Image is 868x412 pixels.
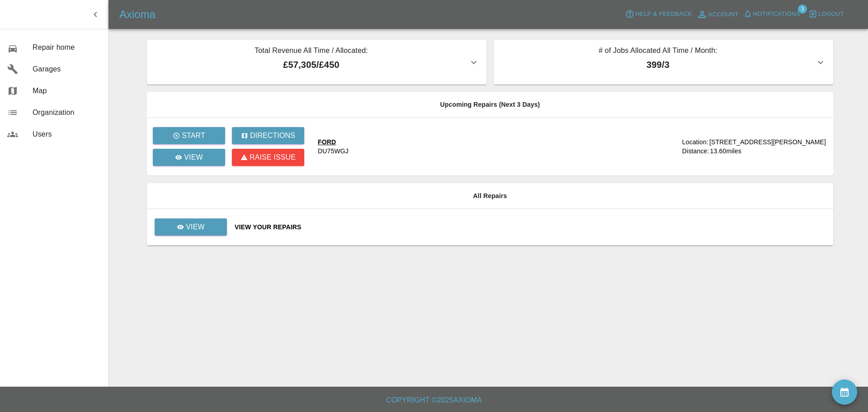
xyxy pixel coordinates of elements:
[682,147,709,156] div: Distance:
[635,9,692,19] span: Help & Feedback
[708,9,739,20] span: Account
[33,107,101,118] span: Organization
[710,147,746,156] div: 13.60 miles
[741,7,802,21] button: Notifications
[153,149,225,166] a: View
[33,85,101,96] span: Map
[682,137,826,156] a: Location:[STREET_ADDRESS][PERSON_NAME]Distance:13.60miles
[7,394,861,407] h6: Copyright © 2025 Axioma
[494,40,833,85] button: # of Jobs Allocated All Time / Month:399/3
[154,223,227,230] a: View
[155,218,227,236] a: View
[501,45,815,58] p: # of Jobs Allocated All Time / Month:
[147,40,486,85] button: Total Revenue All Time / Allocated:£57,305/£450
[182,130,205,141] p: Start
[33,42,101,53] span: Repair home
[147,183,833,209] th: All Repairs
[623,7,694,21] button: Help & Feedback
[33,64,101,75] span: Garages
[832,379,857,405] button: availability
[709,137,826,147] div: [STREET_ADDRESS][PERSON_NAME]
[232,149,304,166] button: Raise issue
[147,92,833,118] th: Upcoming Repairs (Next 3 Days)
[318,137,675,156] a: FORDDU75WGJ
[154,45,468,58] p: Total Revenue All Time / Allocated:
[153,127,225,144] button: Start
[806,7,846,21] button: Logout
[119,7,156,22] h5: Axioma
[682,137,708,147] div: Location:
[798,5,807,14] span: 3
[694,7,741,22] a: Account
[318,137,349,147] div: FORD
[250,152,296,163] p: Raise issue
[33,129,101,140] span: Users
[232,127,304,144] button: Directions
[184,152,203,163] p: View
[318,147,349,156] div: DU75WGJ
[250,130,295,141] p: Directions
[501,58,815,71] p: 399 / 3
[154,58,468,71] p: £57,305 / £450
[235,223,826,232] a: View Your Repairs
[753,9,800,19] span: Notifications
[818,9,844,19] span: Logout
[186,222,205,232] p: View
